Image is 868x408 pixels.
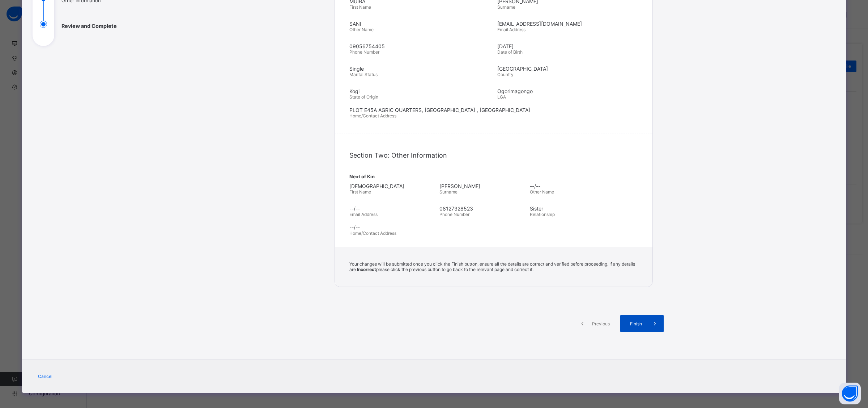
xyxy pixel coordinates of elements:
span: --/-- [530,183,616,189]
span: [DATE] [497,43,642,49]
span: Marital Status [349,72,494,77]
span: 09056754405 [349,43,494,49]
span: First Name [349,189,371,195]
span: PLOT E45A AGRIC QUARTERS, [GEOGRAPHIC_DATA] , [GEOGRAPHIC_DATA] [349,107,638,113]
span: [DEMOGRAPHIC_DATA] [349,183,436,189]
span: Home/Contact Address [349,230,396,236]
span: Finish [626,321,646,326]
span: --/-- [349,205,436,212]
span: 08127328523 [439,205,526,212]
span: Single [349,66,494,72]
span: Surname [497,4,515,10]
span: Date of Birth [497,49,642,55]
span: LGA [497,94,506,100]
span: Email Address [497,27,526,32]
b: Incorrect [357,267,376,272]
span: First Name [349,4,371,10]
span: Kogi [349,88,494,94]
span: Other Name [530,189,554,195]
span: Next of Kin [349,174,638,179]
span: [GEOGRAPHIC_DATA] [497,66,642,72]
span: Your changes will be submitted once you click the Finish button, ensure all the details are corre... [349,261,635,272]
span: State of Origin [349,94,378,100]
span: Other Name [349,27,374,32]
span: --/-- [349,224,638,230]
span: Previous [591,321,611,326]
button: Open asap [839,383,861,404]
span: Sister [530,205,616,212]
span: Home/Contact Address [349,113,396,118]
span: Surname [439,189,458,195]
span: Phone Number [349,49,379,55]
span: [PERSON_NAME] [439,183,526,189]
span: [EMAIL_ADDRESS][DOMAIN_NAME] [497,21,642,27]
span: Country [497,72,514,77]
span: Phone Number [439,212,469,217]
span: SANI [349,21,494,27]
span: Ogorimagongo [497,88,642,94]
span: Relationship [530,212,555,217]
span: Cancel [38,374,52,379]
span: Section Two: Other Information [349,151,447,159]
span: Email Address [349,212,378,217]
